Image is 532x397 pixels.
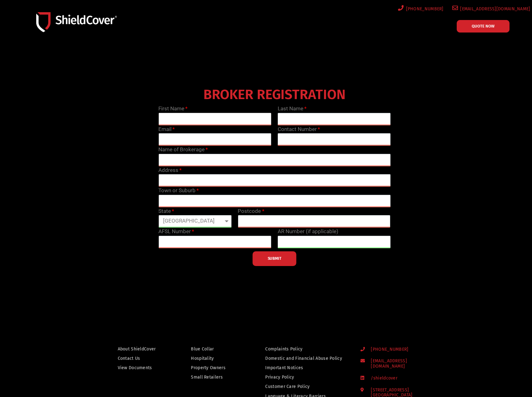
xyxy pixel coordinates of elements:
[118,354,140,362] span: Contact Us
[118,354,164,362] a: Contact Us
[191,354,238,362] a: Hospitality
[265,354,348,362] a: Domestic and Financial Abuse Policy
[191,345,238,353] a: Blue Collar
[118,345,164,353] a: About ShieldCover
[158,166,181,174] label: Address
[451,5,530,13] a: [EMAIL_ADDRESS][DOMAIN_NAME]
[118,345,156,353] span: About ShieldCover
[191,345,214,353] span: Blue Collar
[366,347,408,352] span: [PHONE_NUMBER]
[158,146,208,154] label: Name of Brokerage
[360,347,437,352] a: [PHONE_NUMBER]
[366,359,437,369] span: [EMAIL_ADDRESS][DOMAIN_NAME]
[118,364,152,372] span: View Documents
[360,359,437,369] a: [EMAIL_ADDRESS][DOMAIN_NAME]
[118,364,164,372] a: View Documents
[36,12,117,32] img: Shield-Cover-Underwriting-Australia-logo-full
[158,105,187,113] label: First Name
[265,364,303,372] span: Important Notices
[366,376,397,381] span: /shieldcover
[155,91,394,98] h4: BROKER REGISTRATION
[191,364,226,372] span: Property Owners
[360,376,437,381] a: /shieldcover
[191,354,214,362] span: Hospitality
[253,251,296,266] button: SUBMIT
[457,20,510,33] a: QUOTE NOW
[458,5,530,13] span: [EMAIL_ADDRESS][DOMAIN_NAME]
[158,187,199,195] label: Town or Suburb
[278,105,306,113] label: Last Name
[158,125,175,133] label: Email
[191,364,238,372] a: Property Owners
[472,24,495,28] span: QUOTE NOW
[158,207,174,215] label: State
[268,258,281,259] span: SUBMIT
[278,125,320,133] label: Contact Number
[404,5,444,13] span: [PHONE_NUMBER]
[238,207,264,215] label: Postcode
[265,345,302,353] span: Complaints Policy
[265,383,348,390] a: Customer Care Policy
[265,345,348,353] a: Complaints Policy
[265,373,294,381] span: Privacy Policy
[265,364,348,372] a: Important Notices
[158,228,194,236] label: AFSL Number
[265,373,348,381] a: Privacy Policy
[265,383,310,390] span: Customer Care Policy
[397,5,444,13] a: [PHONE_NUMBER]
[265,354,342,362] span: Domestic and Financial Abuse Policy
[278,228,338,236] label: AR Number (if applicable)
[191,373,223,381] span: Small Retailers
[191,373,238,381] a: Small Retailers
